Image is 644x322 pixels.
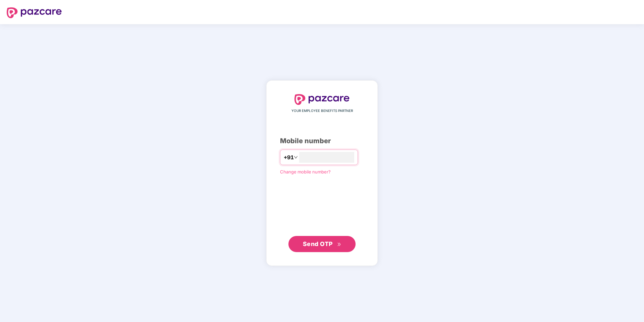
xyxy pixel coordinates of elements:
[294,155,298,159] span: down
[7,7,62,18] img: logo
[288,236,356,252] button: Send OTPdouble-right
[284,153,294,162] span: +91
[303,240,333,247] span: Send OTP
[280,169,331,174] a: Change mobile number?
[291,108,353,114] span: YOUR EMPLOYEE BENEFITS PARTNER
[280,136,364,146] div: Mobile number
[294,94,350,105] img: logo
[337,242,341,247] span: double-right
